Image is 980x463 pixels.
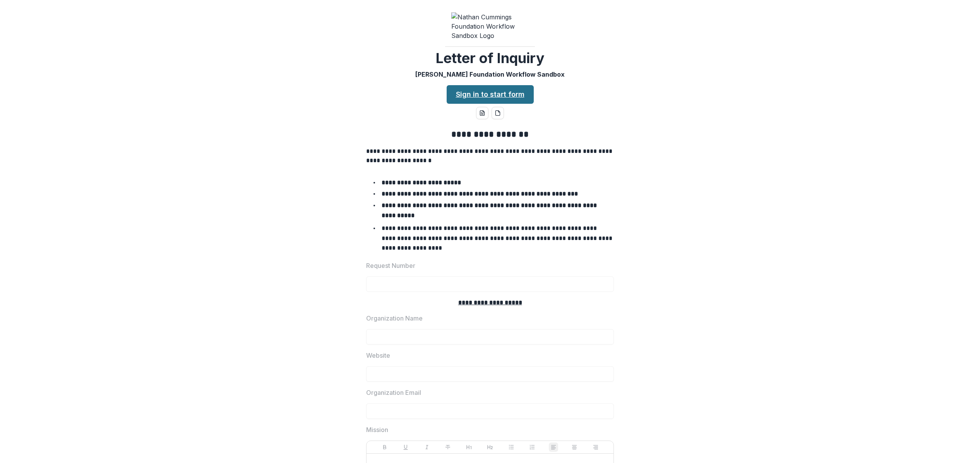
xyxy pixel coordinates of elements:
p: Organization Email [366,388,421,397]
button: pdf-download [492,107,504,119]
button: Align Center [570,442,579,452]
p: Request Number [366,261,415,270]
button: Align Right [591,442,600,452]
button: Underline [401,442,410,452]
button: Bullet List [507,442,516,452]
a: Sign in to start form [447,85,534,104]
img: Nathan Cummings Foundation Workflow Sandbox Logo [451,12,529,40]
p: Organization Name [366,314,423,323]
button: Align Left [549,442,558,452]
p: Website [366,351,390,360]
button: Heading 1 [464,442,474,452]
h2: Letter of Inquiry [436,50,545,67]
button: word-download [476,107,488,119]
button: Bold [380,442,389,452]
button: Heading 2 [485,442,495,452]
p: Mission [366,425,388,434]
button: Strike [443,442,452,452]
button: Italicize [422,442,432,452]
p: [PERSON_NAME] Foundation Workflow Sandbox [415,70,565,79]
button: Ordered List [528,442,537,452]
